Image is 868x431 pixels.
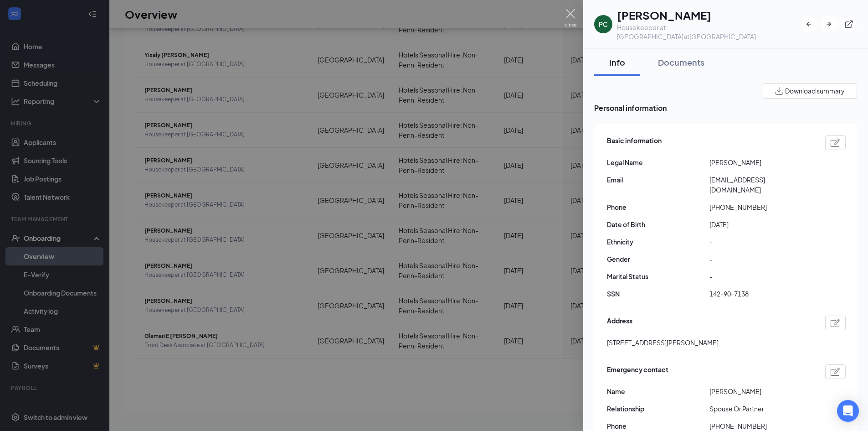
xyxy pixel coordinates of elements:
[607,237,709,247] span: Ethnicity
[844,20,853,29] svg: ExternalLink
[607,421,709,431] span: Phone
[617,7,801,23] h1: [PERSON_NAME]
[804,20,813,29] svg: ArrowLeftNew
[607,289,709,299] span: SSN
[709,202,812,212] span: [PHONE_NUMBER]
[709,157,812,167] span: [PERSON_NAME]
[599,20,608,29] div: PC
[841,16,857,32] button: ExternalLink
[763,83,857,99] button: Download summary
[709,175,812,195] span: [EMAIL_ADDRESS][DOMAIN_NAME]
[709,404,812,414] span: Spouse Or Partner
[607,316,632,330] span: Address
[607,386,709,396] span: Name
[607,157,709,167] span: Legal Name
[709,271,812,281] span: -
[785,86,845,96] span: Download summary
[607,202,709,212] span: Phone
[824,20,833,29] svg: ArrowRight
[709,421,812,431] span: [PHONE_NUMBER]
[607,175,709,185] span: Email
[658,57,704,68] div: Documents
[607,404,709,414] span: Relationship
[594,102,857,114] span: Personal information
[821,16,837,32] button: ArrowRight
[617,23,801,41] div: Housekeeper at [GEOGRAPHIC_DATA] at [GEOGRAPHIC_DATA]
[709,289,812,299] span: 142-90-7138
[709,254,812,264] span: -
[607,338,719,348] span: [STREET_ADDRESS][PERSON_NAME]
[837,400,859,422] div: Open Intercom Messenger
[603,57,631,68] div: Info
[709,237,812,247] span: -
[607,254,709,264] span: Gender
[709,386,812,396] span: [PERSON_NAME]
[607,271,709,281] span: Marital Status
[801,16,817,32] button: ArrowLeftNew
[607,135,662,150] span: Basic information
[607,219,709,229] span: Date of Birth
[607,364,668,379] span: Emergency contact
[709,219,812,229] span: [DATE]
